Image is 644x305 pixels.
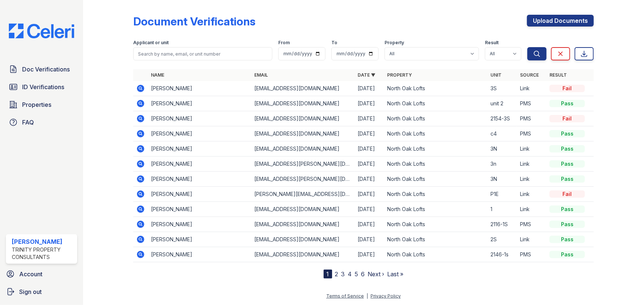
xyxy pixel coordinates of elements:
td: North Oak Lofts [384,217,488,232]
a: Next › [368,270,385,278]
td: [DATE] [355,96,384,111]
td: North Oak Lofts [384,126,488,141]
a: 4 [348,270,352,278]
td: PMS [517,126,547,141]
td: unit 2 [488,96,517,111]
div: Pass [550,175,585,183]
td: North Oak Lofts [384,172,488,187]
a: Source [520,72,539,78]
a: Doc Verifications [6,62,77,77]
td: PMS [517,217,547,232]
td: North Oak Lofts [384,232,488,247]
td: P1E [488,187,517,202]
div: Trinity Property Consultants [12,246,74,261]
div: [PERSON_NAME] [12,237,74,246]
div: Fail [550,85,585,92]
td: [EMAIL_ADDRESS][DOMAIN_NAME] [251,111,355,126]
a: Email [254,72,268,78]
td: [DATE] [355,247,384,262]
td: [PERSON_NAME] [148,126,251,141]
td: [PERSON_NAME] [148,157,251,172]
td: PMS [517,111,547,126]
td: 2S [488,232,517,247]
td: [PERSON_NAME] [148,202,251,217]
span: Doc Verifications [22,65,70,74]
a: Name [151,72,164,78]
span: Account [19,270,42,278]
label: Result [485,40,499,46]
div: Pass [550,206,585,213]
a: ID Verifications [6,80,77,94]
td: 2116-1S [488,217,517,232]
a: Unit [490,72,502,78]
div: Pass [550,130,585,137]
input: Search by name, email, or unit number [133,47,272,60]
td: [PERSON_NAME] [148,81,251,96]
a: Properties [6,97,77,112]
span: Properties [22,100,51,109]
div: Pass [550,221,585,228]
td: [EMAIL_ADDRESS][PERSON_NAME][DOMAIN_NAME] [251,172,355,187]
div: Fail [550,190,585,198]
td: Link [517,157,547,172]
a: 3 [341,270,345,278]
div: | [366,293,368,299]
a: Property [387,72,412,78]
td: [EMAIL_ADDRESS][PERSON_NAME][DOMAIN_NAME] [251,157,355,172]
td: c4 [488,126,517,141]
a: Terms of Service [326,293,364,299]
span: ID Verifications [22,83,64,91]
a: FAQ [6,115,77,130]
td: [PERSON_NAME] [148,247,251,262]
td: [EMAIL_ADDRESS][DOMAIN_NAME] [251,202,355,217]
td: Link [517,202,547,217]
td: 1 [488,202,517,217]
td: [DATE] [355,172,384,187]
td: [PERSON_NAME] [148,217,251,232]
td: North Oak Lofts [384,141,488,157]
td: Link [517,172,547,187]
td: North Oak Lofts [384,247,488,262]
td: North Oak Lofts [384,187,488,202]
td: PMS [517,96,547,111]
td: [PERSON_NAME] [148,232,251,247]
td: North Oak Lofts [384,202,488,217]
td: [EMAIL_ADDRESS][DOMAIN_NAME] [251,96,355,111]
td: [PERSON_NAME] [148,187,251,202]
div: Pass [550,236,585,243]
div: 1 [324,270,332,278]
a: Sign out [3,284,80,299]
td: Link [517,141,547,157]
div: Document Verifications [133,15,255,28]
td: [EMAIL_ADDRESS][DOMAIN_NAME] [251,81,355,96]
label: Property [385,40,404,46]
div: Pass [550,160,585,168]
td: [EMAIL_ADDRESS][DOMAIN_NAME] [251,141,355,157]
div: Pass [550,251,585,258]
div: Pass [550,100,585,107]
td: [EMAIL_ADDRESS][DOMAIN_NAME] [251,126,355,141]
td: [PERSON_NAME][EMAIL_ADDRESS][DOMAIN_NAME] [251,187,355,202]
a: Last » [388,270,404,278]
a: Upload Documents [527,15,594,27]
td: [DATE] [355,187,384,202]
td: North Oak Lofts [384,111,488,126]
span: FAQ [22,118,34,127]
a: Result [550,72,567,78]
a: 6 [361,270,365,278]
td: Link [517,187,547,202]
td: [EMAIL_ADDRESS][DOMAIN_NAME] [251,217,355,232]
td: [DATE] [355,157,384,172]
td: Link [517,81,547,96]
td: [PERSON_NAME] [148,111,251,126]
td: [PERSON_NAME] [148,172,251,187]
td: PMS [517,247,547,262]
a: 5 [355,270,358,278]
label: From [278,40,290,46]
td: North Oak Lofts [384,96,488,111]
div: Fail [550,115,585,122]
label: To [331,40,337,46]
td: [DATE] [355,126,384,141]
td: 3N [488,141,517,157]
td: [DATE] [355,111,384,126]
